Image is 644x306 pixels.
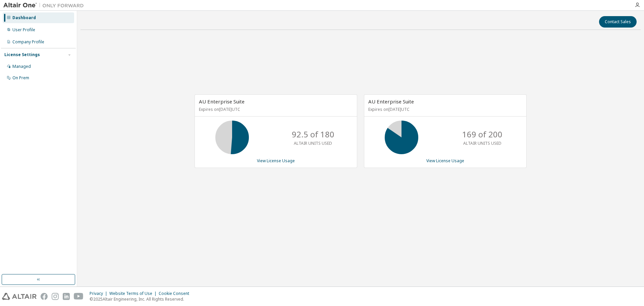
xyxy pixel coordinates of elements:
[109,291,159,296] div: Website Terms of Use
[599,16,637,28] button: Contact Sales
[199,98,245,105] span: AU Enterprise Suite
[463,140,501,146] p: ALTAIR UNITS USED
[426,158,464,164] a: View License Usage
[292,129,334,140] p: 92.5 of 180
[368,106,521,112] p: Expires on [DATE] UTC
[12,15,36,20] div: Dashboard
[90,291,109,296] div: Privacy
[4,52,40,57] div: License Settings
[199,106,351,112] p: Expires on [DATE] UTC
[159,291,193,296] div: Cookie Consent
[12,64,31,69] div: Managed
[3,2,87,9] img: Altair One
[74,293,84,300] img: youtube.svg
[462,129,502,140] p: 169 of 200
[12,39,44,45] div: Company Profile
[12,27,35,33] div: User Profile
[63,293,70,300] img: linkedin.svg
[90,296,193,302] p: © 2025 Altair Engineering, Inc. All Rights Reserved.
[294,140,332,146] p: ALTAIR UNITS USED
[12,75,29,81] div: On Prem
[41,293,48,300] img: facebook.svg
[257,158,295,164] a: View License Usage
[2,293,37,300] img: altair_logo.svg
[52,293,59,300] img: instagram.svg
[368,98,414,105] span: AU Enterprise Suite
